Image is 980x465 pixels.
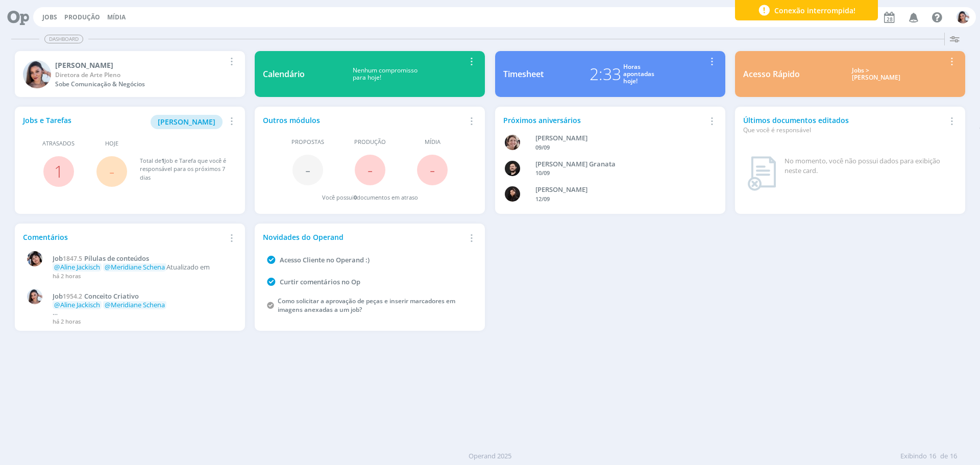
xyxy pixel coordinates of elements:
img: N [27,289,42,304]
span: 16 [950,451,957,461]
div: Próximos aniversários [503,115,705,126]
span: - [109,160,114,182]
div: Que você é responsável [743,126,945,135]
span: 12/09 [535,195,550,203]
span: Atrasados [42,139,75,148]
a: Timesheet2:33Horasapontadashoje! [495,51,725,97]
a: Curtir comentários no Op [280,277,360,286]
div: Você possui documentos em atraso [322,193,418,202]
span: Dashboard [44,35,83,43]
div: Últimos documentos editados [743,115,945,135]
span: Mídia [425,138,440,146]
div: Jobs > [PERSON_NAME] [807,67,945,82]
span: há 2 horas [53,272,81,280]
span: Conceito Criativo [84,291,139,301]
span: @Aline Jackisch [54,300,100,309]
button: N [956,8,970,26]
span: Hoje [105,139,118,148]
button: Produção [61,13,103,21]
a: [PERSON_NAME] [151,116,223,126]
div: No momento, você não possui dados para exibição neste card. [785,156,953,176]
span: Conexão interrompida! [774,5,855,16]
div: Comentários [23,232,225,242]
div: Aline Beatriz Jackisch [535,133,701,143]
span: 1 [161,157,164,164]
a: Como solicitar a aprovação de peças e inserir marcadores em imagens anexadas a um job? [278,297,455,314]
span: Produção [354,138,386,146]
img: dashboard_not_found.png [747,156,776,191]
a: Jobs [42,13,57,21]
img: L [505,186,520,202]
img: B [505,161,520,176]
p: Atualizado em [53,263,231,272]
span: Propostas [291,138,324,146]
img: E [27,251,42,266]
a: 1 [54,160,63,182]
span: 0 [354,193,357,201]
a: Job1954.2Conceito Criativo [53,292,231,301]
div: Luana da Silva de Andrade [535,185,701,195]
img: A [505,135,520,150]
div: Sobe Comunicação & Negócios [55,80,225,89]
img: N [957,11,969,23]
span: 10/09 [535,169,550,177]
span: [PERSON_NAME] [158,117,215,127]
span: - [367,159,373,181]
div: Diretora de Arte Pleno [55,70,225,80]
button: Mídia [104,13,129,21]
img: N [23,60,51,88]
div: Outros módulos [263,115,465,126]
div: Novidades do Operand [263,232,465,242]
span: 09/09 [535,143,550,151]
span: Exibindo [900,451,927,461]
a: Mídia [107,13,126,21]
a: N[PERSON_NAME]Diretora de Arte PlenoSobe Comunicação & Negócios [15,51,245,97]
div: Calendário [263,68,305,80]
div: Bruno Corralo Granata [535,159,701,169]
div: Acesso Rápido [743,68,800,80]
a: Job1847.5Pílulas de conteúdos [53,255,231,263]
div: 2:33 [590,62,621,86]
div: Nenhum compromisso para hoje! [305,67,465,82]
div: Total de Job e Tarefa que você é responsável para os próximos 7 dias [140,157,227,182]
span: há 2 horas [53,317,81,325]
span: @Aline Jackisch [54,262,100,272]
button: Jobs [39,13,60,21]
span: - [305,159,310,181]
div: Horas apontadas hoje! [623,63,654,85]
span: 1847.5 [63,254,82,263]
div: Timesheet [503,68,544,80]
span: 1954.2 [63,292,82,301]
span: @Meridiane Schena [105,300,165,309]
a: Acesso Cliente no Operand :) [280,255,370,264]
span: @Meridiane Schena [105,262,165,272]
span: - [430,159,435,181]
span: de [940,451,948,461]
span: Pílulas de conteúdos [84,254,149,263]
div: Nicole Bartz [55,60,225,70]
div: Jobs e Tarefas [23,115,225,129]
button: [PERSON_NAME] [151,115,223,129]
span: 16 [929,451,936,461]
a: Produção [64,13,100,21]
